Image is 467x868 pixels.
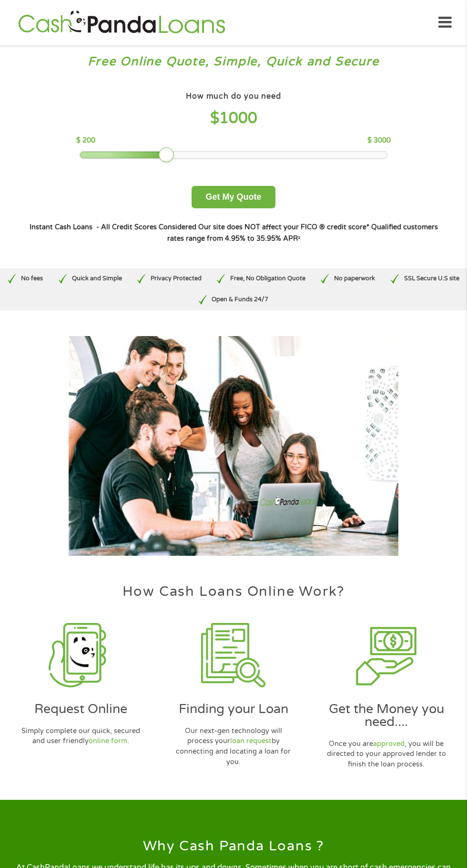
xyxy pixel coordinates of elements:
p: No paperwork [334,274,375,283]
a: online form [89,737,127,745]
p: Free, No Obligation Quote [230,274,305,283]
a: loan request [230,737,272,745]
span: 1000 [219,109,257,127]
p: Our next-gen technology will process your by connecting and locating a loan for you. [173,726,294,767]
img: Apply for an Installment loan [201,623,265,687]
p: $ 3000 [367,135,391,146]
p: Quick and Simple [72,274,122,283]
h3: Request Online [9,703,153,715]
p: $ 200 [76,135,95,146]
h3: Get the Money you need.... [314,703,458,728]
p: Once you are , you will be directed to your approved lender to finish the loan process. [326,739,447,770]
p: No fees [21,274,43,283]
h4: $ [76,109,390,128]
p: SSL Secure U.S site [404,274,459,283]
h3: Finding your Loan [162,703,306,715]
button: Get My Quote [192,186,275,208]
strong: Instant Cash Loans - All Credit Scores Considered [30,223,196,231]
p: Privacy Protected [151,274,202,283]
img: applying for advance loan [354,623,418,687]
img: smartphone Panda payday loan [49,623,113,687]
p: Open & Funds 24/7 [212,295,268,304]
a: approved [373,740,405,748]
strong: Qualified customers rates range from 4.95% to 35.95% APR¹ [167,223,438,243]
img: GetLoanNow Logo [15,9,228,36]
h2: How Cash Loans Online Work? [4,585,463,599]
strong: Our site does NOT affect your FICO ® credit score* [198,223,369,231]
h2: Why Cash Panda Loans ? [4,839,463,853]
img: Quick loans online payday loans [69,336,398,556]
p: Simply complete our quick, secured and user friendly . [20,726,141,746]
h4: How much do you need [186,92,281,102]
h3: Free Online Quote, Simple, Quick and Secure [9,54,458,70]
